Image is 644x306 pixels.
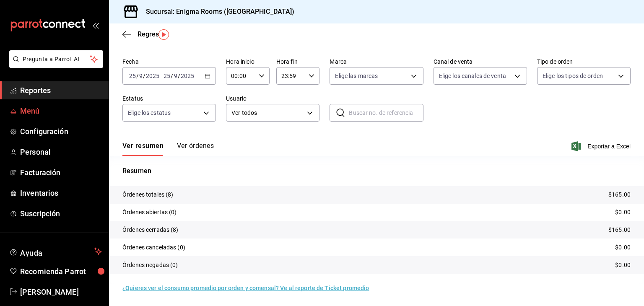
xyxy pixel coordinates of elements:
[615,243,631,252] p: $0.00
[136,73,139,79] span: /
[231,109,304,117] span: Ver todos
[608,190,631,199] p: $165.00
[161,73,162,79] span: -
[20,167,102,178] span: Facturación
[92,22,99,29] button: open_drawer_menu
[335,72,378,80] span: Elige las marcas
[23,55,90,64] span: Pregunta a Parrot AI
[128,109,171,117] span: Elige los estatus
[122,243,185,252] p: Órdenes canceladas (0)
[122,166,631,176] p: Resumen
[20,208,102,219] span: Suscripción
[6,61,103,70] a: Pregunta a Parrot AI
[20,246,91,257] span: Ayuda
[138,30,165,38] span: Regresar
[122,96,216,101] label: Estatus
[139,7,295,17] h3: Sucursal: Enigma Rooms ([GEOGRAPHIC_DATA])
[143,73,145,79] span: /
[20,85,102,96] span: Reportes
[226,59,270,65] label: Hora inicio
[20,286,102,298] span: [PERSON_NAME]
[122,30,165,38] button: Regresar
[439,72,506,80] span: Elige los canales de venta
[608,226,631,234] p: $165.00
[20,266,102,277] span: Recomienda Parrot
[122,142,164,156] button: Ver resumen
[129,73,136,79] input: --
[122,226,179,234] p: Órdenes cerradas (8)
[537,59,631,65] label: Tipo de orden
[20,146,102,158] span: Personal
[174,73,178,79] input: --
[349,104,423,121] input: Buscar no. de referencia
[158,29,169,40] img: Tooltip marker
[543,72,603,80] span: Elige los tipos de orden
[180,73,195,79] input: ----
[122,190,174,199] p: Órdenes totales (8)
[20,126,102,137] span: Configuración
[122,261,178,270] p: Órdenes negadas (0)
[330,59,423,65] label: Marca
[163,73,171,79] input: --
[20,187,102,199] span: Inventarios
[145,73,160,79] input: ----
[139,73,143,79] input: --
[276,59,320,65] label: Hora fin
[226,96,319,101] label: Usuario
[171,73,173,79] span: /
[122,59,216,65] label: Fecha
[122,142,214,156] div: navigation tabs
[9,50,103,68] button: Pregunta a Parrot AI
[615,261,631,270] p: $0.00
[615,208,631,217] p: $0.00
[122,208,177,217] p: Órdenes abiertas (0)
[20,105,102,117] span: Menú
[178,73,180,79] span: /
[434,59,527,65] label: Canal de venta
[573,141,631,151] button: Exportar a Excel
[122,285,369,291] a: ¿Quieres ver el consumo promedio por orden y comensal? Ve al reporte de Ticket promedio
[177,142,214,156] button: Ver órdenes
